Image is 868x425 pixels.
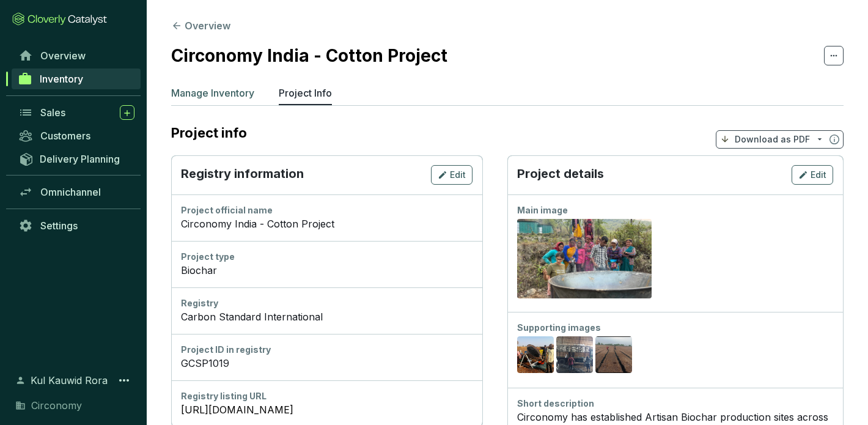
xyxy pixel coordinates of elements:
[517,204,833,216] div: Main image
[40,106,65,119] span: Sales
[181,263,473,278] div: Biochar
[517,397,833,410] div: Short description
[40,186,101,198] span: Omnichannel
[171,86,254,100] p: Manage Inventory
[181,309,473,324] div: Carbon Standard International
[181,216,473,231] div: Circonomy India - Cotton Project
[181,165,304,185] p: Registry information
[517,322,833,334] div: Supporting images
[735,133,810,146] p: Download as PDF
[517,165,604,185] p: Project details
[40,73,83,85] span: Inventory
[171,125,259,141] h2: Project info
[450,169,466,181] span: Edit
[181,204,473,216] div: Project official name
[431,165,473,185] button: Edit
[181,344,473,356] div: Project ID in registry
[181,297,473,309] div: Registry
[40,130,90,142] span: Customers
[12,68,141,89] a: Inventory
[31,373,108,388] span: Kul Kauwid Rora
[279,86,332,100] p: Project Info
[171,43,447,68] h2: Circonomy India - Cotton Project
[31,398,82,413] span: Circonomy
[12,45,141,66] a: Overview
[792,165,833,185] button: Edit
[811,169,826,181] span: Edit
[12,102,141,123] a: Sales
[12,125,141,146] a: Customers
[12,182,141,202] a: Omnichannel
[181,402,473,417] a: [URL][DOMAIN_NAME]
[12,149,141,169] a: Delivery Planning
[12,215,141,236] a: Settings
[40,153,120,165] span: Delivery Planning
[40,50,86,62] span: Overview
[181,356,473,371] div: GCSP1019
[181,251,473,263] div: Project type
[171,18,230,33] button: Overview
[181,390,473,402] div: Registry listing URL
[40,220,78,232] span: Settings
